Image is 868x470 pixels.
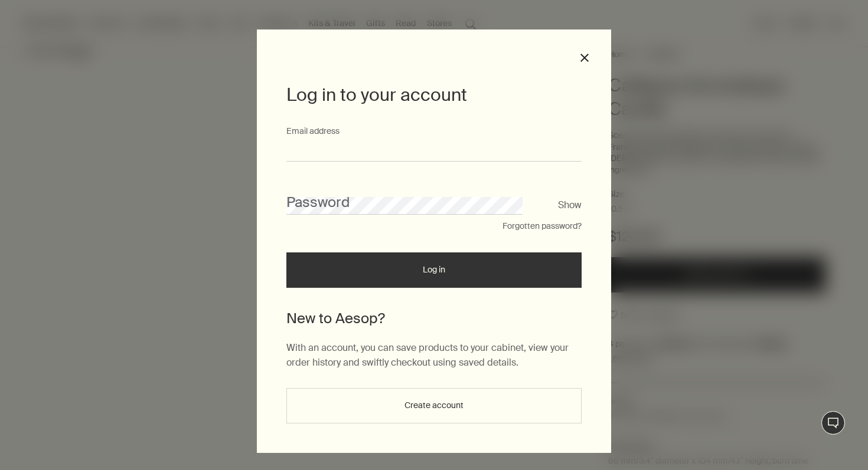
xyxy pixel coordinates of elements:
[286,252,582,288] button: Log in
[286,340,582,370] p: With an account, you can save products to your cabinet, view your order history and swiftly check...
[286,388,582,423] button: Create account
[821,411,845,435] button: Live Assistance
[579,52,590,63] button: Close
[286,83,582,107] h1: Log in to your account
[286,308,582,328] h2: New to Aesop?
[558,197,582,213] button: Show
[502,221,582,232] button: Forgotten password?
